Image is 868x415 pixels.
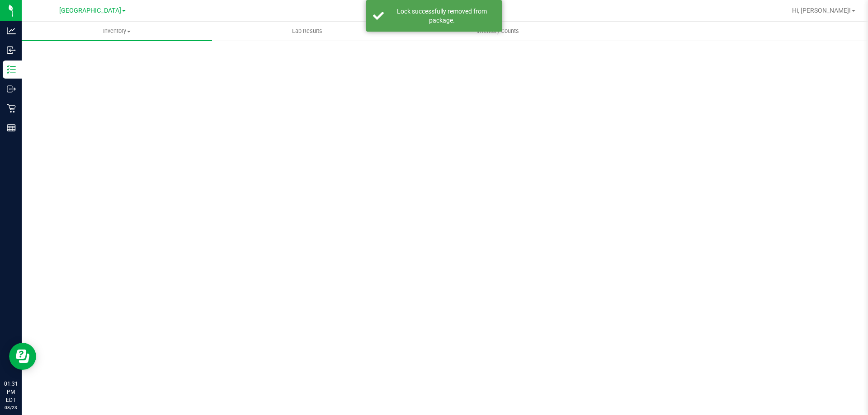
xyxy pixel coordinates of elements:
[7,123,16,132] inline-svg: Reports
[389,7,495,25] div: Lock successfully removed from package.
[7,46,16,55] inline-svg: Inbound
[7,104,16,113] inline-svg: Retail
[59,7,121,14] span: [GEOGRAPHIC_DATA]
[792,7,851,14] span: Hi, [PERSON_NAME]!
[7,65,16,74] inline-svg: Inventory
[4,404,18,411] p: 08/23
[9,343,36,370] iframe: Resource center
[212,22,402,41] a: Lab Results
[7,26,16,35] inline-svg: Analytics
[4,380,18,404] p: 01:31 PM EDT
[22,22,212,41] a: Inventory
[280,27,335,35] span: Lab Results
[7,84,16,93] inline-svg: Outbound
[22,27,212,35] span: Inventory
